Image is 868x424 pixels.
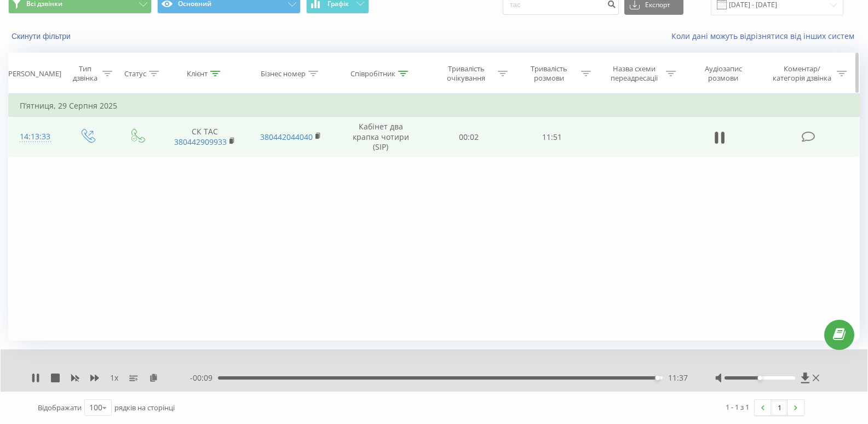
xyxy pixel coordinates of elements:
[510,117,594,157] td: 11:51
[427,117,510,157] td: 00:02
[671,31,860,41] a: Коли дані можуть відрізнятися вiд інших систем
[71,64,99,83] div: Тип дзвінка
[110,372,118,383] span: 1 x
[20,126,51,148] div: 14:13:33
[726,402,749,412] div: 1 - 1 з 1
[771,400,787,415] a: 1
[655,376,659,380] div: Accessibility label
[261,69,306,78] div: Бізнес номер
[437,64,495,83] div: Тривалість очікування
[758,376,762,380] div: Accessibility label
[605,64,663,83] div: Назва схеми переадресації
[124,69,146,78] div: Статус
[187,69,208,78] div: Клієнт
[334,117,427,157] td: Кабінет два крапка чотири (SIP)
[260,132,313,142] a: 380442044040
[350,69,395,78] div: Співробітник
[8,31,76,41] button: Скинути фільтри
[174,137,227,147] a: 380442909933
[9,95,860,117] td: П’ятниця, 29 Серпня 2025
[770,64,834,83] div: Коментар/категорія дзвінка
[520,64,578,83] div: Тривалість розмови
[668,372,688,383] span: 11:37
[190,372,218,383] span: - 00:09
[162,117,248,157] td: СК ТАС
[6,69,61,78] div: [PERSON_NAME]
[689,64,757,83] div: Аудіозапис розмови
[114,403,175,412] span: рядків на сторінці
[89,402,102,413] div: 100
[38,403,82,412] span: Відображати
